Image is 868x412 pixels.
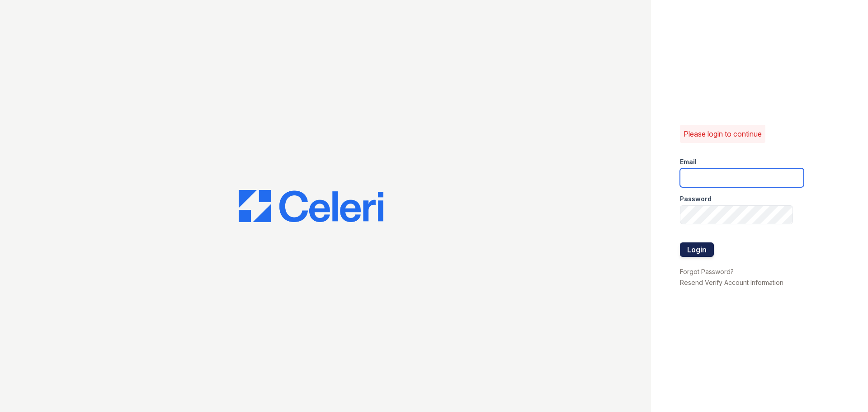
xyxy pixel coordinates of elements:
a: Forgot Password? [680,268,734,275]
button: Login [680,242,714,257]
label: Email [680,157,697,166]
label: Password [680,194,712,204]
p: Please login to continue [684,128,762,139]
img: CE_Logo_Blue-a8612792a0a2168367f1c8372b55b34899dd931a85d93a1a3d3e32e68fde9ad4.png [239,190,383,223]
a: Resend Verify Account Information [680,279,783,286]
